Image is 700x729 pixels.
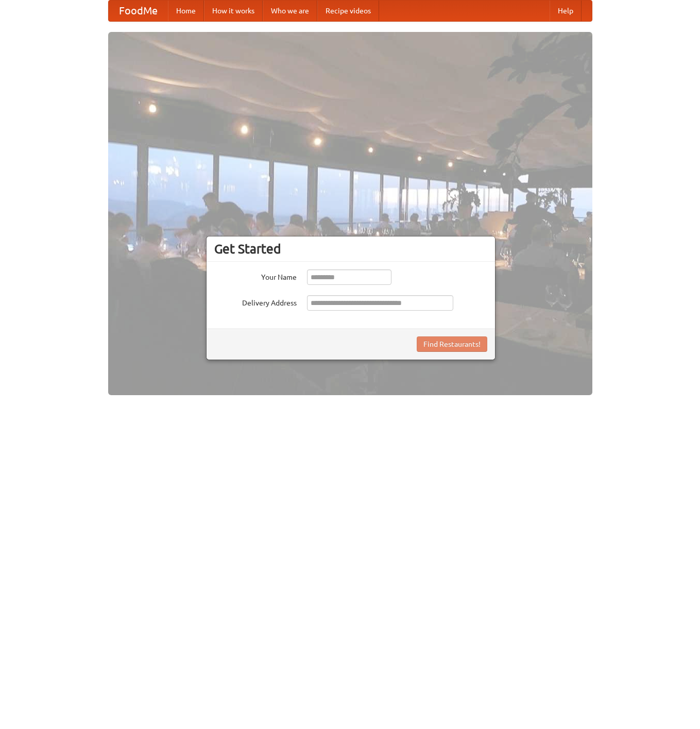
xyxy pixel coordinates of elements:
[214,241,487,257] h3: Get Started
[214,269,297,282] label: Your Name
[550,1,582,21] a: Help
[263,1,317,21] a: Who we are
[317,1,379,21] a: Recipe videos
[109,1,168,21] a: FoodMe
[168,1,204,21] a: Home
[204,1,263,21] a: How it works
[214,295,297,308] label: Delivery Address
[417,336,487,352] button: Find Restaurants!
